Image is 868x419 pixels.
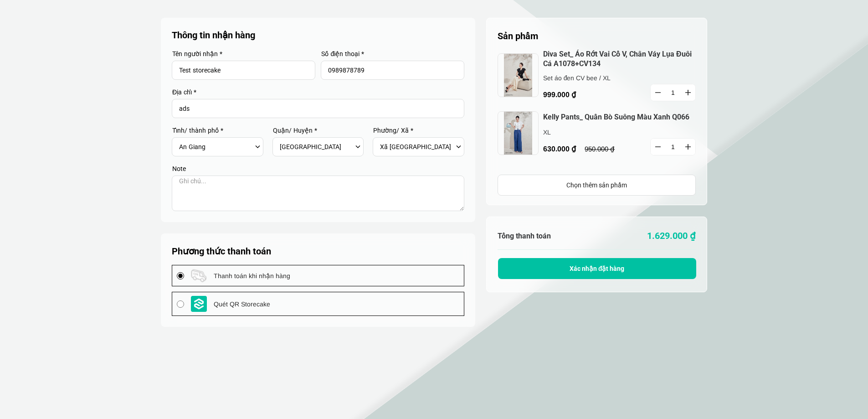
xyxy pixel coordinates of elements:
[597,229,696,243] p: 1.629.000 ₫
[498,29,696,43] h5: Sản phẩm
[321,51,464,57] label: Số điện thoại *
[321,61,464,80] input: Input Nhập số điện thoại...
[498,175,696,196] a: Chọn thêm sản phẩm
[543,113,696,122] a: Kelly Pants_ Quần Bò Suông Màu Xanh Q066
[651,139,695,155] input: Quantity input
[172,244,464,258] h5: Phương thức thanh toán
[172,61,315,80] input: Input Nhập tên người nhận...
[172,29,465,41] p: Thông tin nhận hàng
[191,269,207,282] img: payment logo
[214,271,290,281] span: Thanh toán khi nhận hàng
[543,89,634,100] p: 999.000 ₫
[543,73,634,83] p: Set áo đen CV bee / XL
[177,300,184,308] input: payment logo Quét QR Storecake
[172,51,315,57] label: Tên người nhận *
[498,232,597,240] h6: Tổng thanh toán
[172,89,464,95] label: Địa chỉ *
[191,296,207,312] img: payment logo
[498,53,539,97] img: jpeg.jpeg
[179,139,252,155] select: Select province
[380,139,453,155] select: Select commune
[498,111,539,155] img: jpeg.jpeg
[172,99,464,118] input: Input address with auto completion
[373,127,464,134] label: Phường/ Xã *
[177,272,184,279] input: payment logo Thanh toán khi nhận hàng
[272,127,364,134] label: Quận/ Huyện *
[498,258,696,279] button: Xác nhận đặt hàng
[543,50,696,69] a: Diva Set_ Áo Rớt Vai Cổ V, Chân Váy Lụa Đuôi Cá A1078+CV134
[172,127,263,134] label: Tỉnh/ thành phố *
[543,127,634,137] p: XL
[172,166,464,172] label: Note
[585,145,617,153] p: 950.000 ₫
[280,139,353,155] select: Select district
[543,143,634,155] p: 630.000 ₫
[214,299,270,309] span: Quét QR Storecake
[570,265,625,272] span: Xác nhận đặt hàng
[498,180,695,190] div: Chọn thêm sản phẩm
[651,84,695,101] input: Quantity input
